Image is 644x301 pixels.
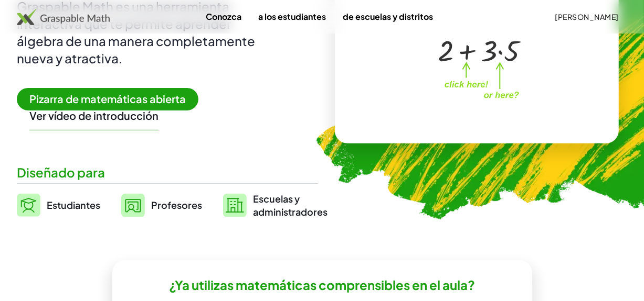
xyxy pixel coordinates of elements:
font: administradores [253,206,328,218]
font: Estudiantes [47,199,100,211]
font: Diseñado para [17,164,105,180]
font: de escuelas y distritos [343,11,433,22]
font: Escuelas y [253,193,300,205]
font: ¿Ya utilizas matemáticas comprensibles en el aula? [169,277,475,293]
button: [PERSON_NAME] [546,7,627,26]
a: Escuelas yadministradores [223,192,328,218]
a: Pizarra de matemáticas abierta [17,94,207,105]
img: svg%3e [223,194,247,217]
font: Pizarra de matemáticas abierta [29,92,186,105]
button: Ver vídeo de introducción [29,109,159,122]
a: Conozca [197,7,250,26]
a: Estudiantes [17,192,100,218]
img: svg%3e [121,194,145,217]
a: a los estudiantes [250,7,334,26]
font: a los estudiantes [258,11,326,22]
font: Profesores [151,199,202,211]
font: Conozca [206,11,241,22]
font: Ver vídeo de introducción [29,109,159,122]
a: de escuelas y distritos [334,7,441,26]
a: Profesores [121,192,202,218]
font: [PERSON_NAME] [555,12,619,21]
img: svg%3e [17,194,40,217]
